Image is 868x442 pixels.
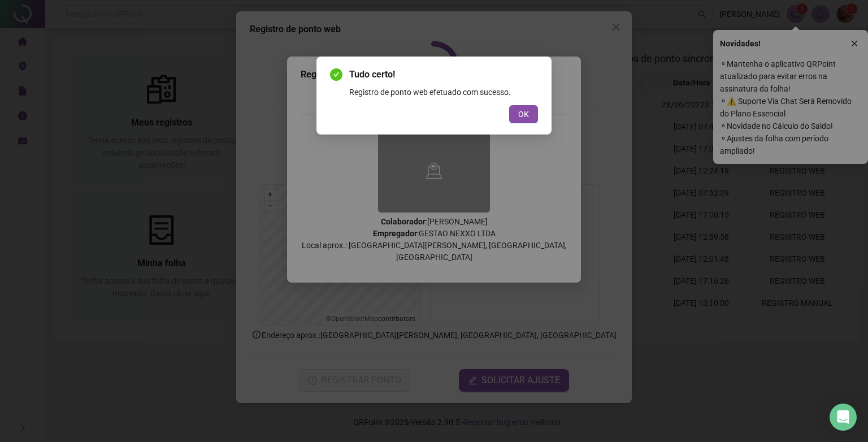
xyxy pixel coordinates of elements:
[518,108,529,120] span: OK
[349,68,538,81] span: Tudo certo!
[830,404,857,431] div: Open Intercom Messenger
[349,86,538,98] div: Registro de ponto web efetuado com sucesso.
[509,105,538,123] button: OK
[330,68,342,81] span: check-circle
